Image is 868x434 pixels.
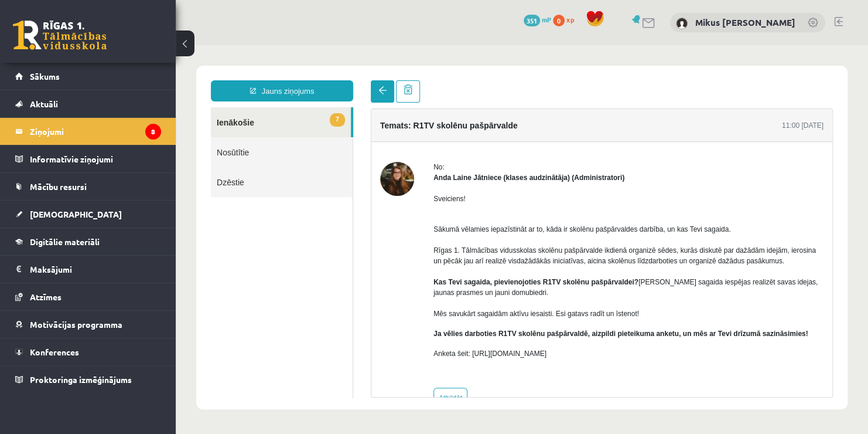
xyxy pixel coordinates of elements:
span: 7 [154,68,169,82]
a: Nosūtītie [35,92,177,122]
img: Mikus Madars Leitis [676,18,688,29]
a: Mācību resursi [15,173,161,200]
a: Informatīvie ziņojumi [15,145,161,172]
a: 0 xp [553,15,580,24]
p: Sveiciens! [258,148,648,159]
p: Anketa šeit: [URL][DOMAIN_NAME] [258,303,648,314]
a: 7Ienākošie [35,62,175,92]
strong: Kas Tevi sagaida, pievienojoties R1TV skolēnu pašpārvaldei? [258,233,463,241]
a: Atbildēt [258,343,292,364]
span: Aktuāli [30,99,58,109]
a: Digitālie materiāli [15,228,161,255]
a: 351 mP [524,15,551,24]
a: Ziņojumi8 [15,118,161,145]
span: Sākums [30,71,60,82]
span: Digitālie materiāli [30,236,100,247]
img: Anda Laine Jātniece (klases audzinātāja) [204,117,238,151]
a: Atzīmes [15,283,161,310]
a: Rīgas 1. Tālmācības vidusskola [13,21,107,50]
a: Konferences [15,338,161,365]
a: [DEMOGRAPHIC_DATA] [15,201,161,228]
span: xp [566,15,574,24]
span: Motivācijas programma [30,319,122,330]
span: Mācību resursi [30,181,87,192]
span: 0 [553,15,565,26]
a: Motivācijas programma [15,311,161,338]
a: Maksājumi [15,256,161,283]
div: 11:00 [DATE] [606,75,648,86]
a: Dzēstie [35,122,177,152]
legend: Ziņojumi [30,118,161,145]
span: Atzīmes [30,291,61,302]
div: No: [258,117,648,127]
legend: Informatīvie ziņojumi [30,145,161,172]
span: mP [542,15,551,24]
b: Ja vēlies darboties R1TV skolēnu pašpārvaldē, aizpildi pieteikuma anketu, un mēs ar Tevi drīzumā ... [258,284,632,293]
span: Konferences [30,347,79,357]
a: Proktoringa izmēģinājums [15,366,161,393]
p: Sākumā vēlamies iepazīstināt ar to, kāda ir skolēnu pašpārvaldes darbība, un kas Tevi sagaida. Rī... [258,168,648,274]
a: Mikus [PERSON_NAME] [695,16,795,28]
a: Aktuāli [15,90,161,117]
strong: Anda Laine Jātniece (klases audzinātāja) (Administratori) [258,128,449,137]
a: Jauns ziņojums [35,35,177,56]
span: [DEMOGRAPHIC_DATA] [30,209,122,219]
a: Sākums [15,63,161,90]
i: 8 [145,124,161,140]
span: Proktoringa izmēģinājums [30,374,132,385]
span: 351 [524,15,540,26]
h4: Temats: R1TV skolēnu pašpārvalde [204,76,342,85]
legend: Maksājumi [30,256,161,283]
